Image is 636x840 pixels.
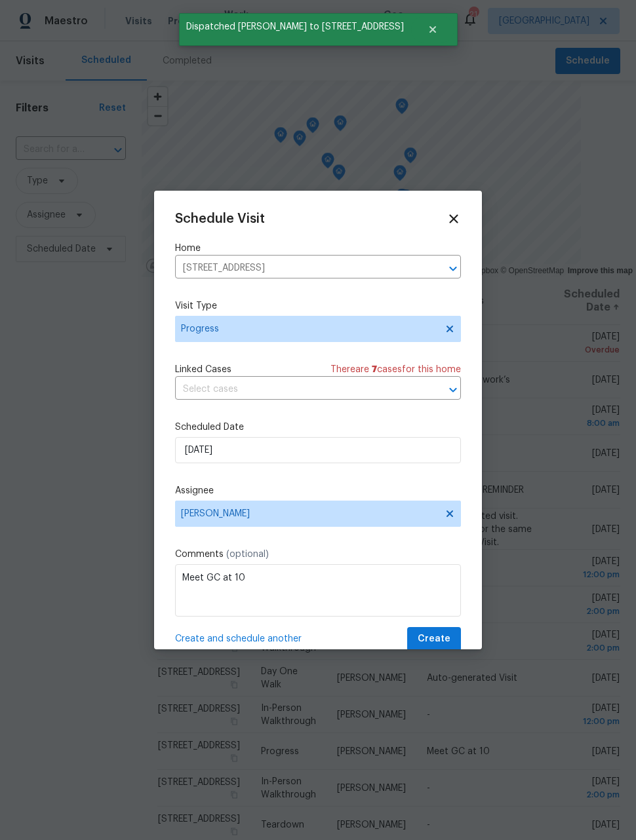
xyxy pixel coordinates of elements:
label: Visit Type [175,299,461,313]
button: Close [411,16,454,43]
span: 7 [372,365,377,374]
span: There are case s for this home [330,363,461,376]
label: Scheduled Date [175,421,461,434]
span: Create [418,631,450,647]
input: M/D/YYYY [175,437,461,463]
span: (optional) [226,550,269,559]
label: Home [175,242,461,255]
span: Schedule Visit [175,212,265,225]
span: Progress [181,322,436,335]
input: Enter in an address [175,258,424,278]
span: [PERSON_NAME] [181,508,438,519]
span: Close [447,212,461,226]
button: Open [444,259,462,278]
span: Linked Cases [175,363,231,376]
span: Dispatched [PERSON_NAME] to [STREET_ADDRESS] [179,13,411,41]
label: Assignee [175,484,461,497]
textarea: Meet GC at 10 [175,564,461,617]
input: Select cases [175,379,424,400]
button: Create [407,627,461,651]
button: Open [444,381,462,399]
label: Comments [175,548,461,561]
span: Create and schedule another [175,632,302,645]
